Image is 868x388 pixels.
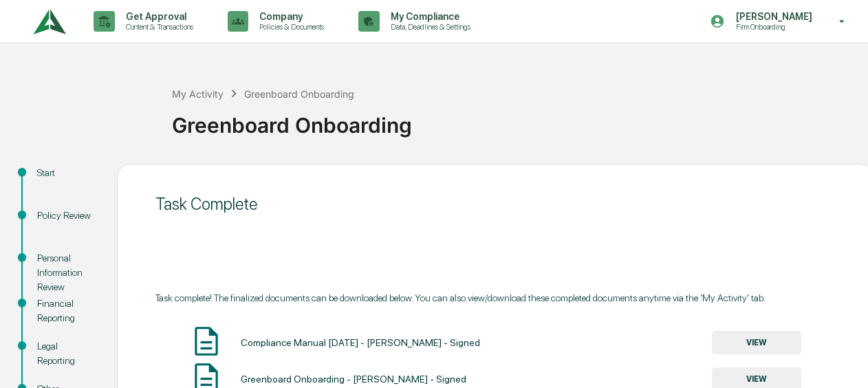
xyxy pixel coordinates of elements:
div: Greenboard Onboarding [172,102,861,138]
p: Company [248,11,331,22]
button: VIEW [712,331,801,354]
div: Policy Review [37,208,95,223]
img: logo [33,3,66,41]
p: My Compliance [380,11,477,22]
div: Legal Reporting [37,339,95,368]
p: Firm Onboarding [725,22,819,32]
p: Get Approval [115,11,200,22]
div: Personal Information Review [37,251,95,294]
p: [PERSON_NAME] [725,11,819,22]
div: Financial Reporting [37,297,95,325]
div: Task complete! The finalized documents can be downloaded below. You can also view/download these ... [155,292,835,303]
div: Start [37,166,95,180]
div: Greenboard Onboarding [244,88,354,100]
p: Data, Deadlines & Settings [380,22,477,32]
p: Policies & Documents [248,22,331,32]
img: Document Icon [189,324,224,358]
div: My Activity [172,88,224,100]
div: Task Complete [155,194,835,214]
div: Greenboard Onboarding - [PERSON_NAME] - Signed [241,374,466,385]
p: Content & Transactions [115,22,200,32]
div: Compliance Manual [DATE] - [PERSON_NAME] - Signed [241,337,480,348]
